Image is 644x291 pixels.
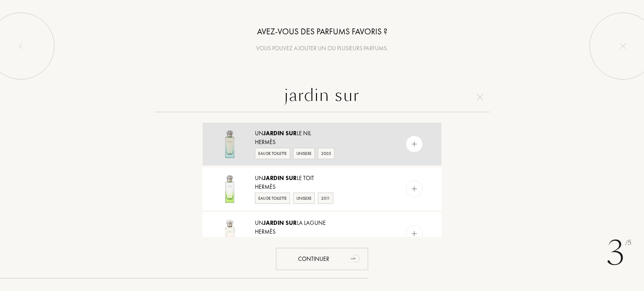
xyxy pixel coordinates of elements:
input: Rechercher un parfum [154,82,490,112]
img: add_pf.svg [410,230,418,238]
div: Unisexe [293,193,315,204]
span: sur [286,174,297,182]
div: 2005 [318,148,335,159]
div: Un le Toit [255,174,388,183]
img: add_pf.svg [410,140,418,148]
img: Un Jardin Sur La Lagune [215,219,244,248]
div: 2011 [318,193,333,204]
img: quit_onboard.svg [620,43,626,49]
div: Hermès [255,138,388,147]
div: Eau de Toilette [255,193,290,204]
div: 3 [607,228,631,278]
span: sur [286,129,297,137]
div: Hermès [255,227,388,236]
div: Continuer [276,248,368,270]
span: Jardin [263,129,284,137]
span: Jardin [263,219,284,227]
div: Eau de Toilette [255,148,290,159]
img: left_onboard.svg [18,43,24,49]
div: animation [348,250,364,267]
div: Un La Lagune [255,219,388,227]
img: Un Jardin sur le Toit [215,174,244,203]
span: Sur [286,219,297,227]
div: Unisexe [293,148,315,159]
img: cross.svg [477,94,483,100]
img: add_pf.svg [410,185,418,193]
div: Hermès [255,183,388,191]
span: /5 [625,238,631,248]
div: Un le Nil [255,129,388,138]
img: Un Jardin sur le Nil [215,129,244,159]
span: Jardin [263,174,284,182]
